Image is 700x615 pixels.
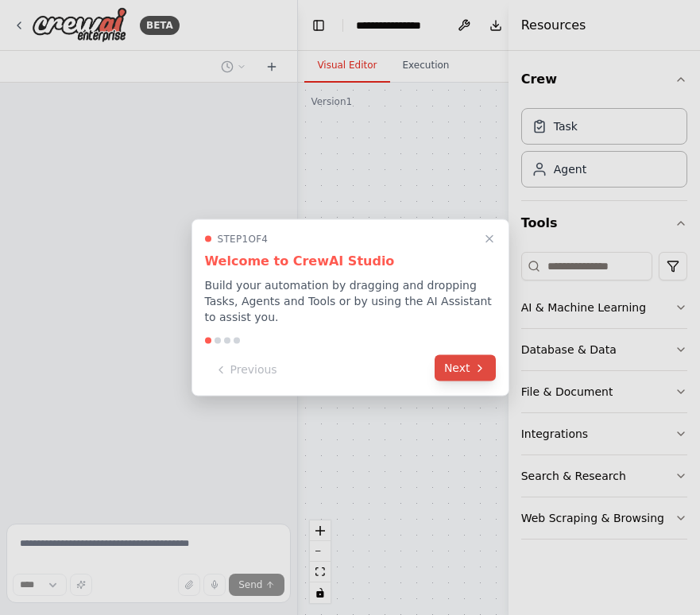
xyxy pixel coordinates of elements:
[435,355,496,381] button: Next
[218,233,269,246] span: Step 1 of 4
[205,277,496,325] p: Build your automation by dragging and dropping Tasks, Agents and Tools or by using the AI Assista...
[205,252,496,271] h3: Welcome to CrewAI Studio
[205,357,287,383] button: Previous
[480,230,499,249] button: Close walkthrough
[307,14,330,37] button: Hide left sidebar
